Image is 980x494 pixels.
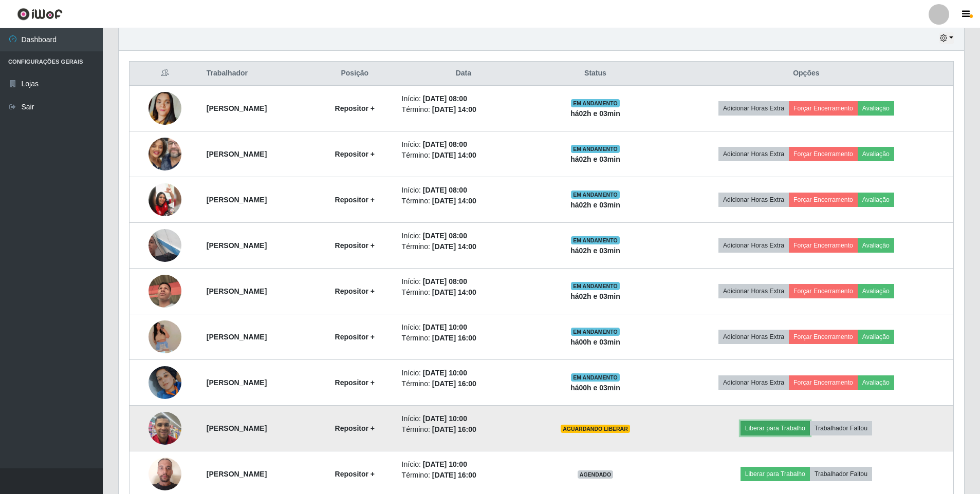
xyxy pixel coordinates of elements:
[402,104,526,115] li: Término:
[571,145,620,153] span: EM ANDAMENTO
[718,101,789,116] button: Adicionar Horas Extra
[149,216,181,275] img: 1752282954547.jpeg
[423,460,467,468] time: [DATE] 10:00
[423,94,467,103] time: [DATE] 08:00
[402,139,526,150] li: Início:
[402,333,526,344] li: Término:
[789,147,858,161] button: Forçar Encerramento
[396,62,532,86] th: Data
[207,424,267,432] strong: [PERSON_NAME]
[207,378,267,387] strong: [PERSON_NAME]
[423,140,467,148] time: [DATE] 08:00
[571,328,620,336] span: EM ANDAMENTO
[423,232,467,240] time: [DATE] 08:00
[149,183,181,216] img: 1749467102101.jpeg
[571,99,620,107] span: EM ANDAMENTO
[402,185,526,196] li: Início:
[789,375,858,390] button: Forçar Encerramento
[432,379,476,388] time: [DATE] 16:00
[149,406,181,450] img: 1752676731308.jpeg
[561,425,630,433] span: AGUARDANDO LIBERAR
[335,333,375,341] strong: Repositor +
[570,109,620,118] strong: há 02 h e 03 min
[335,196,375,204] strong: Repositor +
[432,242,476,251] time: [DATE] 14:00
[335,287,375,295] strong: Repositor +
[858,101,894,116] button: Avaliação
[571,282,620,290] span: EM ANDAMENTO
[17,8,63,21] img: CoreUI Logo
[858,193,894,207] button: Avaliação
[432,197,476,205] time: [DATE] 14:00
[423,277,467,286] time: [DATE] 08:00
[570,338,620,346] strong: há 00 h e 03 min
[432,151,476,159] time: [DATE] 14:00
[570,292,620,300] strong: há 02 h e 03 min
[402,196,526,206] li: Término:
[789,284,858,298] button: Forçar Encerramento
[207,333,267,341] strong: [PERSON_NAME]
[858,375,894,390] button: Avaliação
[149,299,181,374] img: 1745850346795.jpeg
[207,287,267,295] strong: [PERSON_NAME]
[789,101,858,116] button: Forçar Encerramento
[402,287,526,298] li: Término:
[570,155,620,163] strong: há 02 h e 03 min
[571,191,620,199] span: EM ANDAMENTO
[402,368,526,378] li: Início:
[570,201,620,209] strong: há 02 h e 03 min
[432,105,476,113] time: [DATE] 14:00
[149,353,181,412] img: 1751568893291.jpeg
[571,236,620,244] span: EM ANDAMENTO
[858,284,894,298] button: Avaliação
[789,193,858,207] button: Forçar Encerramento
[432,471,476,479] time: [DATE] 16:00
[570,384,620,392] strong: há 00 h e 03 min
[402,459,526,470] li: Início:
[402,470,526,481] li: Término:
[149,262,181,320] img: 1756408185027.jpeg
[149,118,181,191] img: 1748716470953.jpeg
[810,467,872,481] button: Trabalhador Faltou
[207,150,267,158] strong: [PERSON_NAME]
[402,241,526,252] li: Término:
[423,414,467,423] time: [DATE] 10:00
[402,424,526,435] li: Término:
[335,150,375,158] strong: Repositor +
[718,330,789,344] button: Adicionar Horas Extra
[207,470,267,478] strong: [PERSON_NAME]
[335,378,375,387] strong: Repositor +
[858,147,894,161] button: Avaliação
[659,62,954,86] th: Opções
[789,238,858,253] button: Forçar Encerramento
[335,424,375,432] strong: Repositor +
[335,241,375,250] strong: Repositor +
[335,104,375,112] strong: Repositor +
[423,323,467,331] time: [DATE] 10:00
[402,231,526,241] li: Início:
[432,334,476,342] time: [DATE] 16:00
[207,196,267,204] strong: [PERSON_NAME]
[571,373,620,382] span: EM ANDAMENTO
[402,413,526,424] li: Início:
[741,467,810,481] button: Liberar para Trabalho
[200,62,314,86] th: Trabalhador
[402,322,526,333] li: Início:
[741,421,810,435] button: Liberar para Trabalho
[423,186,467,194] time: [DATE] 08:00
[432,425,476,433] time: [DATE] 16:00
[810,421,872,435] button: Trabalhador Faltou
[718,147,789,161] button: Adicionar Horas Extra
[858,330,894,344] button: Avaliação
[314,62,396,86] th: Posição
[432,288,476,296] time: [DATE] 14:00
[402,93,526,104] li: Início:
[789,330,858,344] button: Forçar Encerramento
[718,375,789,390] button: Adicionar Horas Extra
[718,284,789,298] button: Adicionar Horas Extra
[578,470,614,479] span: AGENDADO
[402,378,526,389] li: Término:
[207,241,267,250] strong: [PERSON_NAME]
[335,470,375,478] strong: Repositor +
[207,104,267,112] strong: [PERSON_NAME]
